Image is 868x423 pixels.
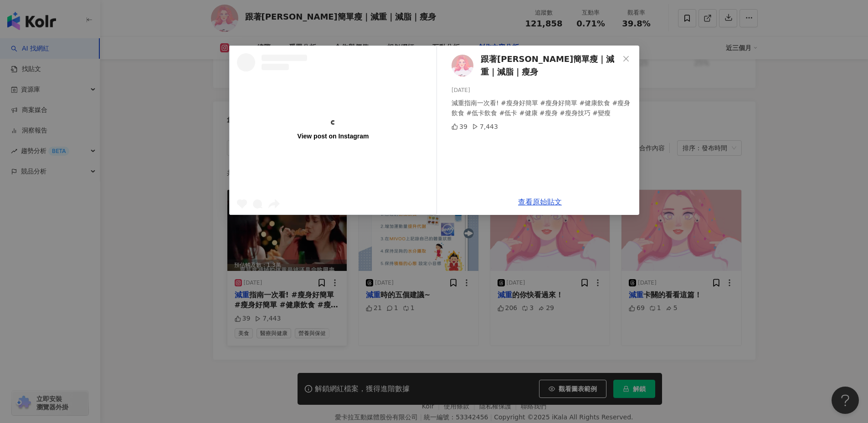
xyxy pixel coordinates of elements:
[452,53,619,79] a: KOL Avatar跟著[PERSON_NAME]簡單瘦｜減重｜減脂｜瘦身
[622,55,630,62] span: close
[472,122,498,132] div: 7,443
[481,53,619,79] span: 跟著[PERSON_NAME]簡單瘦｜減重｜減脂｜瘦身
[452,98,632,118] div: 減重指南一次看! #瘦身好簡單 #瘦身好簡單 #健康飲食 #瘦身飲食 #低卡飲食 #低卡 #健康 #瘦身 #瘦身技巧 #變瘦
[297,132,369,140] div: View post on Instagram
[230,46,437,214] a: View post on Instagram
[452,86,632,95] div: [DATE]
[452,55,473,76] img: KOL Avatar
[452,122,467,132] div: 39
[518,198,562,206] a: 查看原始貼文
[617,50,635,68] button: Close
